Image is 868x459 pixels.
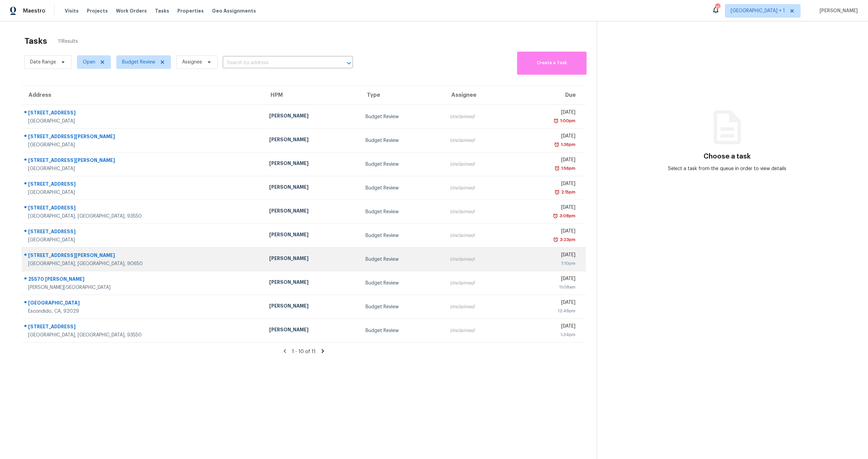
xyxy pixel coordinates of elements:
[28,276,258,284] div: 25570 [PERSON_NAME]
[264,86,360,105] th: HPM
[28,252,258,260] div: [STREET_ADDRESS][PERSON_NAME]
[715,4,720,11] div: 16
[450,256,507,263] div: Unclaimed
[269,184,354,192] div: [PERSON_NAME]
[558,213,575,219] div: 3:08pm
[269,136,354,145] div: [PERSON_NAME]
[28,189,258,196] div: [GEOGRAPHIC_DATA]
[517,275,575,284] div: [DATE]
[554,141,559,148] img: Overdue Alarm Icon
[554,189,560,196] img: Overdue Alarm Icon
[559,117,575,124] div: 1:00pm
[450,304,507,310] div: Unclaimed
[87,7,108,14] span: Projects
[360,86,445,105] th: Type
[122,59,155,66] span: Budget Review
[512,86,586,105] th: Due
[269,326,354,335] div: [PERSON_NAME]
[366,256,439,263] div: Budget Review
[223,58,334,68] input: Search by address
[28,228,258,237] div: [STREET_ADDRESS]
[817,7,858,14] span: [PERSON_NAME]
[22,86,264,105] th: Address
[28,213,258,220] div: [GEOGRAPHIC_DATA], [GEOGRAPHIC_DATA], 93550
[517,260,575,267] div: 7:10pm
[517,157,575,165] div: [DATE]
[517,180,575,189] div: [DATE]
[450,232,507,239] div: Unclaimed
[28,165,258,172] div: [GEOGRAPHIC_DATA]
[28,284,258,291] div: [PERSON_NAME][GEOGRAPHIC_DATA]
[553,236,558,243] img: Overdue Alarm Icon
[517,323,575,331] div: [DATE]
[28,308,258,315] div: Escondido, CA, 92029
[520,59,583,67] span: Create a Task
[450,113,507,120] div: Unclaimed
[450,280,507,287] div: Unclaimed
[559,141,575,148] div: 1:36pm
[269,302,354,311] div: [PERSON_NAME]
[731,7,785,14] span: [GEOGRAPHIC_DATA] + 1
[366,208,439,215] div: Budget Review
[58,38,78,45] span: 11 Results
[450,185,507,191] div: Unclaimed
[662,165,792,172] div: Select a task from the queue in order to view details
[28,118,258,125] div: [GEOGRAPHIC_DATA]
[366,185,439,191] div: Budget Review
[517,252,575,260] div: [DATE]
[517,204,575,213] div: [DATE]
[560,189,575,196] div: 2:15pm
[366,113,439,120] div: Budget Review
[212,7,256,14] span: Geo Assignments
[450,161,507,168] div: Unclaimed
[450,208,507,215] div: Unclaimed
[366,280,439,287] div: Budget Review
[517,109,575,117] div: [DATE]
[155,8,169,13] span: Tasks
[269,207,354,216] div: [PERSON_NAME]
[83,59,95,66] span: Open
[28,109,258,118] div: [STREET_ADDRESS]
[28,181,258,189] div: [STREET_ADDRESS]
[292,349,316,354] span: 1 - 10 of 11
[517,308,575,314] div: 12:49pm
[366,137,439,144] div: Budget Review
[366,327,439,334] div: Budget Review
[366,161,439,168] div: Budget Review
[269,279,354,287] div: [PERSON_NAME]
[28,142,258,148] div: [GEOGRAPHIC_DATA]
[28,133,258,142] div: [STREET_ADDRESS][PERSON_NAME]
[182,59,202,66] span: Assignee
[517,228,575,236] div: [DATE]
[553,213,558,219] img: Overdue Alarm Icon
[704,153,751,160] h3: Choose a task
[558,236,575,243] div: 3:23pm
[450,137,507,144] div: Unclaimed
[560,165,575,172] div: 1:56pm
[517,284,575,291] div: 11:08am
[517,299,575,308] div: [DATE]
[65,7,79,14] span: Visits
[30,59,56,66] span: Date Range
[344,58,354,68] button: Open
[366,232,439,239] div: Budget Review
[554,165,560,172] img: Overdue Alarm Icon
[28,157,258,165] div: [STREET_ADDRESS][PERSON_NAME]
[177,7,204,14] span: Properties
[23,7,45,14] span: Maestro
[28,332,258,338] div: [GEOGRAPHIC_DATA], [GEOGRAPHIC_DATA], 93550
[28,260,258,267] div: [GEOGRAPHIC_DATA], [GEOGRAPHIC_DATA], 90650
[366,304,439,310] div: Budget Review
[28,204,258,213] div: [STREET_ADDRESS]
[28,323,258,332] div: [STREET_ADDRESS]
[517,52,587,75] button: Create a Task
[517,331,575,338] div: 1:34pm
[269,231,354,240] div: [PERSON_NAME]
[445,86,512,105] th: Assignee
[28,237,258,243] div: [GEOGRAPHIC_DATA]
[517,133,575,141] div: [DATE]
[269,112,354,121] div: [PERSON_NAME]
[450,327,507,334] div: Unclaimed
[28,299,258,308] div: [GEOGRAPHIC_DATA]
[24,38,47,44] h2: Tasks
